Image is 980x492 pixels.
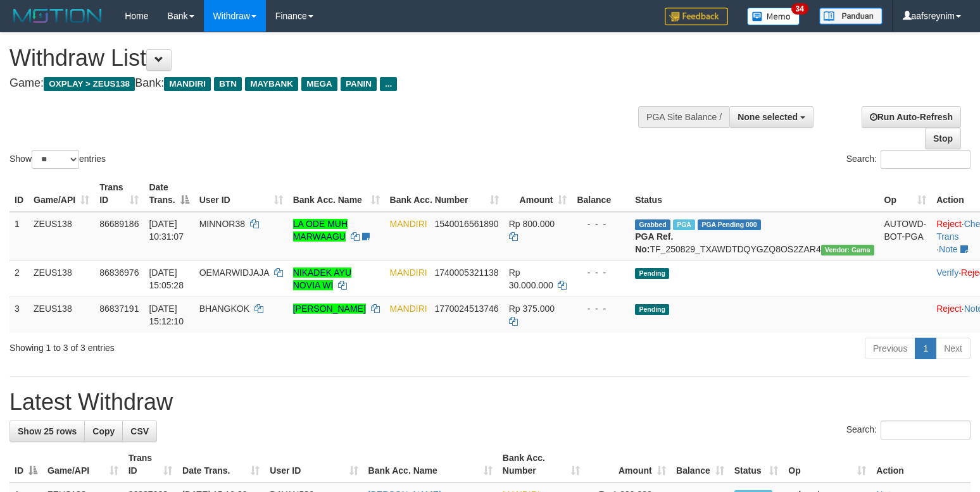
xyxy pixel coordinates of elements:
th: Date Trans.: activate to sort column descending [144,176,194,212]
span: MANDIRI [390,219,427,229]
label: Search: [846,150,971,169]
button: None selected [729,106,814,128]
a: LA ODE MUH MARWAAGU [293,219,348,242]
th: Game/API: activate to sort column ascending [42,446,123,483]
span: Copy 1540016561890 to clipboard [434,219,498,229]
img: MOTION_logo.png [9,6,106,25]
span: Grabbed [635,219,670,230]
span: MINNOR38 [199,219,245,229]
th: Bank Acc. Number: activate to sort column ascending [498,446,585,483]
th: ID [9,176,28,212]
a: 1 [915,338,936,359]
span: Rp 30.000.000 [509,268,553,290]
span: Pending [635,268,669,279]
span: PGA Pending [698,219,761,230]
span: [DATE] 15:05:28 [149,268,184,290]
div: Showing 1 to 3 of 3 entries [9,336,399,354]
input: Search: [881,150,971,169]
a: Run Auto-Refresh [862,106,961,128]
h1: Latest Withdraw [9,390,971,415]
th: Status [630,176,879,212]
img: panduan.png [819,8,883,25]
th: Bank Acc. Number: activate to sort column ascending [385,176,504,212]
span: CSV [130,426,149,436]
th: Op: activate to sort column ascending [783,446,871,483]
span: Copy 1770024513746 to clipboard [434,304,498,314]
span: OXPLAY > ZEUS138 [44,77,135,91]
span: [DATE] 15:12:10 [149,304,184,326]
span: PANIN [341,77,377,91]
th: Trans ID: activate to sort column ascending [123,446,177,483]
span: Marked by aafkaynarin [673,219,695,230]
span: MANDIRI [164,77,211,91]
a: Reject [936,304,962,314]
td: TF_250829_TXAWDTDQYGZQ8OS2ZAR4 [630,212,879,261]
th: Trans ID: activate to sort column ascending [94,176,144,212]
span: ... [380,77,397,91]
td: 1 [9,212,28,261]
select: Showentries [32,150,79,169]
a: NIKADEK AYU NOVIA WI [293,268,351,290]
img: Feedback.jpg [665,8,728,25]
th: Action [871,446,971,483]
td: ZEUS138 [28,212,94,261]
div: - - - [577,266,625,279]
a: Verify [936,268,958,278]
span: BHANGKOK [199,304,249,314]
td: ZEUS138 [28,297,94,333]
span: 34 [791,3,808,15]
th: Status: activate to sort column ascending [729,446,784,483]
label: Search: [846,421,971,440]
td: 2 [9,261,28,297]
th: User ID: activate to sort column ascending [194,176,288,212]
a: Reject [936,219,962,229]
div: - - - [577,218,625,230]
th: Bank Acc. Name: activate to sort column ascending [363,446,498,483]
th: User ID: activate to sort column ascending [265,446,363,483]
a: CSV [122,421,157,442]
span: Vendor URL: https://trx31.1velocity.biz [821,245,874,255]
span: 86689186 [99,219,139,229]
th: Balance: activate to sort column ascending [671,446,729,483]
th: ID: activate to sort column descending [9,446,42,483]
a: Copy [84,421,123,442]
div: - - - [577,302,625,315]
th: Balance [572,176,630,212]
h1: Withdraw List [9,46,641,71]
span: Copy [92,426,115,436]
span: MAYBANK [245,77,298,91]
a: Note [939,244,958,254]
th: Game/API: activate to sort column ascending [28,176,94,212]
span: Show 25 rows [18,426,77,436]
span: [DATE] 10:31:07 [149,219,184,242]
a: Stop [925,128,961,149]
th: Amount: activate to sort column ascending [585,446,671,483]
td: AUTOWD-BOT-PGA [879,212,932,261]
span: Copy 1740005321138 to clipboard [434,268,498,278]
th: Op: activate to sort column ascending [879,176,932,212]
a: Show 25 rows [9,421,85,442]
span: Pending [635,304,669,315]
span: BTN [214,77,242,91]
span: Rp 375.000 [509,304,555,314]
span: MANDIRI [390,268,427,278]
h4: Game: Bank: [9,77,641,90]
img: Button%20Memo.svg [747,8,800,25]
span: 86837191 [99,304,139,314]
td: 3 [9,297,28,333]
a: [PERSON_NAME] [293,304,366,314]
input: Search: [881,421,971,440]
th: Date Trans.: activate to sort column ascending [177,446,265,483]
span: Rp 800.000 [509,219,555,229]
a: Next [936,338,971,359]
th: Bank Acc. Name: activate to sort column ascending [288,176,385,212]
span: MANDIRI [390,304,427,314]
b: PGA Ref. No: [635,231,673,254]
label: Show entries [9,150,106,169]
span: MEGA [301,77,337,91]
td: ZEUS138 [28,261,94,297]
span: OEMARWIDJAJA [199,268,269,278]
th: Amount: activate to sort column ascending [504,176,572,212]
span: None selected [738,112,798,122]
div: PGA Site Balance / [638,106,729,128]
